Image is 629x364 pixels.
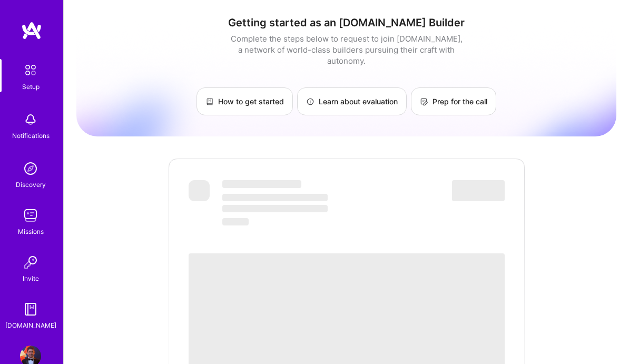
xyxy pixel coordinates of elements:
img: guide book [20,299,41,320]
span: ‌ [189,180,210,201]
div: Discovery [16,179,46,190]
span: ‌ [222,218,249,225]
a: Prep for the call [411,87,496,115]
span: ‌ [222,205,328,212]
div: Missions [18,226,44,237]
h1: Getting started as an [DOMAIN_NAME] Builder [76,16,616,29]
img: setup [19,59,42,81]
a: Learn about evaluation [297,87,407,115]
div: Complete the steps below to request to join [DOMAIN_NAME], a network of world-class builders purs... [228,33,465,66]
span: ‌ [222,194,328,201]
a: How to get started [196,87,293,115]
img: Invite [20,252,41,273]
img: teamwork [20,205,41,226]
div: Invite [23,273,39,284]
span: ‌ [452,180,505,201]
div: Setup [22,81,40,92]
div: [DOMAIN_NAME] [5,320,56,331]
img: bell [20,109,41,130]
img: How to get started [205,97,214,106]
span: ‌ [222,180,301,188]
div: Notifications [12,130,50,141]
img: logo [21,21,42,40]
img: Prep for the call [420,97,428,106]
img: discovery [20,158,41,179]
img: Learn about evaluation [306,97,314,106]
